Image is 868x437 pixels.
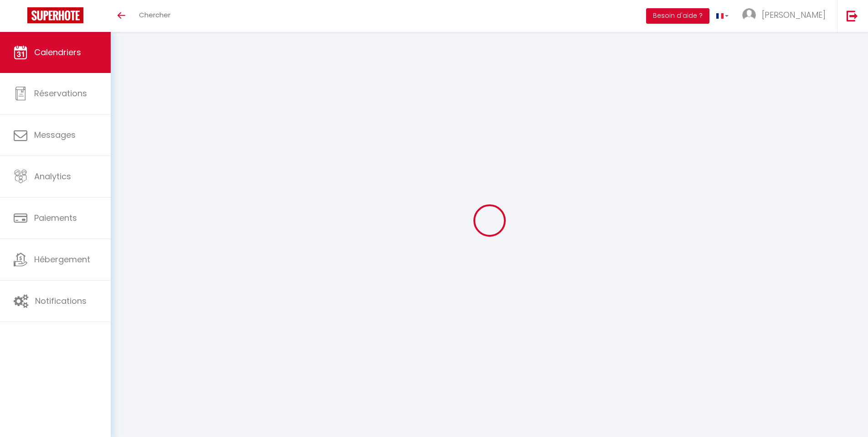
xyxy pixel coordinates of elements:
[27,7,83,23] img: Super Booking
[34,88,87,99] span: Réservations
[139,10,170,20] span: Chercher
[34,47,81,58] span: Calendriers
[762,9,826,21] span: [PERSON_NAME]
[35,295,87,307] span: Notifications
[742,8,756,22] img: ...
[34,129,76,140] span: Messages
[847,10,858,21] img: logout
[34,171,71,182] span: Analytics
[34,212,77,224] span: Paiements
[34,254,90,265] span: Hébergement
[646,8,709,24] button: Besoin d'aide ?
